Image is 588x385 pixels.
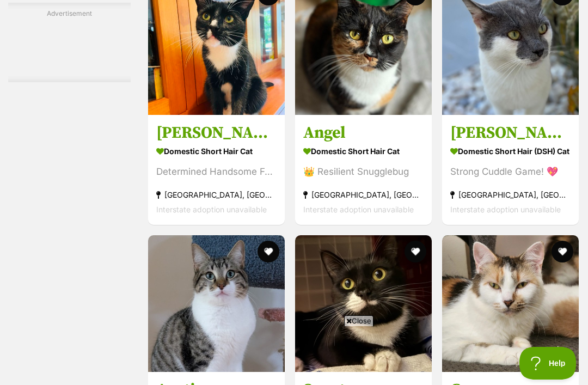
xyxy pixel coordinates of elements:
h3: [PERSON_NAME] [156,123,277,143]
div: Advertisement [8,3,131,82]
button: favourite [552,241,573,262]
span: Interstate adoption unavailable [156,205,267,214]
img: Scout - Domestic Short Hair (DSH) Cat [295,235,432,372]
div: Determined Handsome Fella [156,164,277,179]
a: [PERSON_NAME] Domestic Short Hair (DSH) Cat Strong Cuddle Game! 💖 [GEOGRAPHIC_DATA], [GEOGRAPHIC_... [442,114,579,225]
button: favourite [258,241,279,262]
a: Angel Domestic Short Hair Cat 👑 Resilient Snugglebug [GEOGRAPHIC_DATA], [GEOGRAPHIC_DATA] Interst... [295,114,432,225]
img: Coco - Domestic Short Hair (DSH) Cat [442,235,579,372]
strong: Domestic Short Hair Cat [156,143,277,159]
span: Interstate adoption unavailable [450,205,561,214]
div: Strong Cuddle Game! 💖 [450,164,571,179]
button: favourite [405,241,426,262]
h3: [PERSON_NAME] [450,123,571,143]
strong: Domestic Short Hair (DSH) Cat [450,143,571,159]
strong: [GEOGRAPHIC_DATA], [GEOGRAPHIC_DATA] [450,187,571,202]
h3: Angel [303,123,424,143]
strong: [GEOGRAPHIC_DATA], [GEOGRAPHIC_DATA] [156,187,277,202]
iframe: Help Scout Beacon - Open [519,347,577,380]
div: 👑 Resilient Snugglebug [303,164,424,179]
strong: [GEOGRAPHIC_DATA], [GEOGRAPHIC_DATA] [303,187,424,202]
img: Austin - Domestic Short Hair (DSH) Cat [148,235,285,372]
iframe: Advertisement [96,331,492,380]
span: Close [344,315,373,326]
strong: Domestic Short Hair Cat [303,143,424,159]
a: [PERSON_NAME] Domestic Short Hair Cat Determined Handsome Fella [GEOGRAPHIC_DATA], [GEOGRAPHIC_DA... [148,114,285,225]
span: Interstate adoption unavailable [303,205,414,214]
